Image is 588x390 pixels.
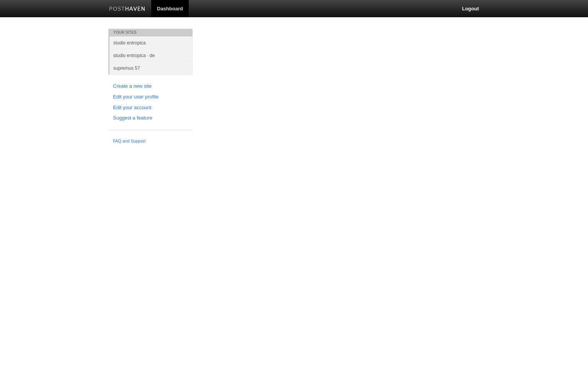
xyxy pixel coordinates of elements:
[113,114,188,122] a: Suggest a feature
[109,7,145,12] img: Posthaven-bar
[113,104,188,112] a: Edit your account
[109,36,193,49] a: studio entropica
[113,93,188,101] a: Edit your user profile
[113,138,188,145] a: FAQ and Support
[108,29,193,36] li: Your Sites
[109,49,193,62] a: studio entropica · de
[113,82,188,90] a: Create a new site
[109,62,193,74] a: supremus 57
